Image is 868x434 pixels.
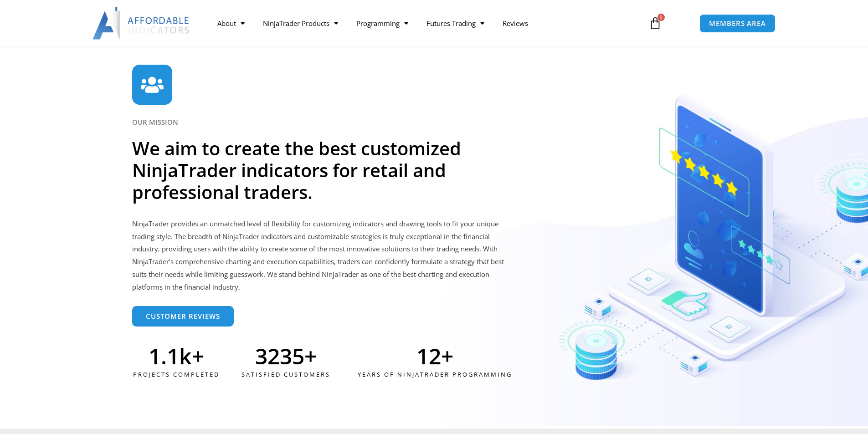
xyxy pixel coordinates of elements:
img: LogoAI | Affordable Indicators – NinjaTrader [92,7,190,40]
a: Customer Reviews [132,306,234,327]
div: Projects Completed [132,367,221,382]
a: NinjaTrader Products [254,13,347,34]
div: Satisfied Customers [223,367,349,382]
span: MEMBERS AREA [709,20,766,27]
div: Years of ninjatrader programming [328,367,542,382]
a: MEMBERS AREA [699,14,776,33]
a: Reviews [493,13,537,34]
p: NinjaTrader provides an unmatched level of flexibility for customizing indicators and drawing too... [132,218,508,294]
nav: Menu [208,13,638,34]
span: 1.1 [149,345,179,367]
span: Customer Reviews [146,313,220,320]
span: + [304,345,349,367]
span: k+ [179,345,221,367]
a: 0 [635,10,675,36]
a: About [208,13,254,34]
a: Programming [347,13,417,34]
span: 0 [657,14,665,21]
h6: OUR MISSION [132,118,736,127]
span: 12 [416,345,441,367]
a: Futures Trading [417,13,493,34]
span: 3235 [255,345,304,367]
h2: We aim to create the best customized NinjaTrader indicators for retail and professional traders. [132,138,494,203]
span: + [441,345,542,367]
